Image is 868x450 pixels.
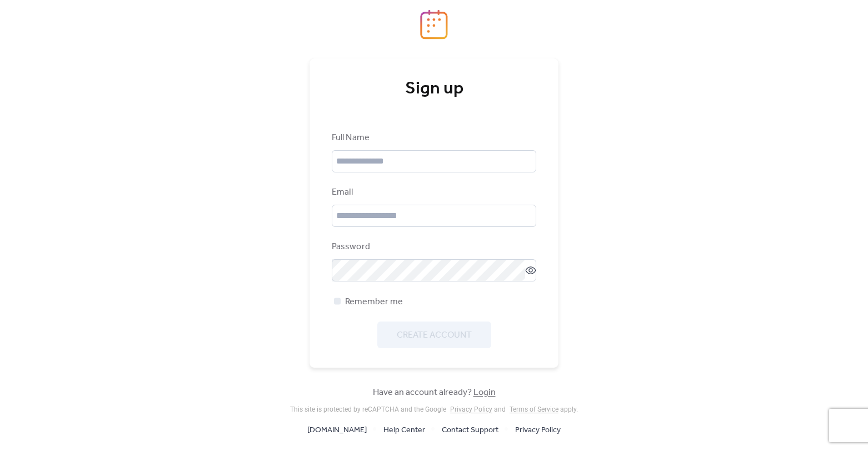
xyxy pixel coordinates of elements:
[420,9,448,39] img: logo
[510,406,558,413] a: Terms of Service
[332,131,534,145] div: Full Name
[515,424,561,437] span: Privacy Policy
[515,423,561,437] a: Privacy Policy
[442,424,498,437] span: Contact Support
[290,406,578,413] div: This site is protected by reCAPTCHA and the Google and apply .
[383,424,425,437] span: Help Center
[450,406,492,413] a: Privacy Policy
[373,386,496,399] span: Have an account already?
[332,186,534,199] div: Email
[307,423,367,437] a: [DOMAIN_NAME]
[332,78,536,100] div: Sign up
[307,424,367,437] span: [DOMAIN_NAME]
[383,423,425,437] a: Help Center
[442,423,498,437] a: Contact Support
[345,295,403,309] span: Remember me
[332,240,534,254] div: Password
[473,384,496,401] a: Login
